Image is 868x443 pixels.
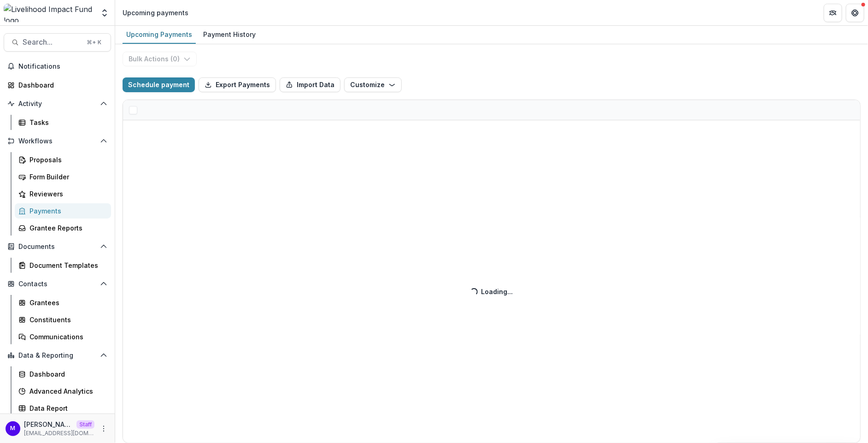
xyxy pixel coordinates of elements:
span: Notifications [18,63,107,71]
img: Livelihood Impact Fund logo [4,4,94,22]
a: Data Report [15,401,111,416]
a: Reviewers [15,186,111,201]
div: Data Report [29,403,104,413]
a: Constituents [15,312,111,327]
button: Open Data & Reporting [4,348,111,363]
button: Search... [4,33,111,52]
a: Payment History [199,26,259,44]
a: Document Templates [15,258,111,273]
button: Open Workflows [4,134,111,148]
button: Notifications [4,59,111,74]
div: Reviewers [29,189,104,199]
div: Upcoming Payments [123,28,196,41]
button: Partners [824,4,842,22]
a: Upcoming Payments [123,26,196,44]
nav: breadcrumb [119,6,192,19]
a: Proposals [15,152,111,167]
span: Data & Reporting [18,352,96,360]
a: Dashboard [15,366,111,382]
a: Form Builder [15,169,111,184]
a: Advanced Analytics [15,384,111,399]
button: Bulk Actions (0) [123,52,197,66]
button: Open Contacts [4,277,111,291]
div: Advanced Analytics [29,386,104,396]
span: Search... [23,38,81,47]
button: Get Help [846,4,864,22]
button: Open Activity [4,96,111,111]
div: Payments [29,206,104,216]
div: Dashboard [18,80,104,90]
a: Tasks [15,115,111,130]
div: Dashboard [29,369,104,379]
span: Workflows [18,137,96,145]
a: Grantees [15,295,111,310]
button: Open entity switcher [98,4,111,22]
div: Communications [29,332,104,342]
div: Document Templates [29,260,104,270]
div: Form Builder [29,172,104,182]
span: Activity [18,100,96,108]
div: Grantee Reports [29,223,104,233]
p: [EMAIL_ADDRESS][DOMAIN_NAME] [24,429,94,437]
div: Upcoming payments [123,8,188,18]
button: More [98,423,109,434]
a: Payments [15,203,111,219]
div: Grantees [29,298,104,307]
a: Grantee Reports [15,220,111,236]
span: Documents [18,243,96,251]
a: Communications [15,329,111,344]
div: ⌘ + K [85,37,103,47]
div: Constituents [29,315,104,325]
div: Tasks [29,118,104,127]
span: Contacts [18,280,96,288]
p: [PERSON_NAME] [24,419,73,429]
div: Payment History [199,28,259,41]
div: Proposals [29,155,104,165]
p: Staff [76,420,94,429]
a: Dashboard [4,77,111,93]
button: Open Documents [4,239,111,254]
div: Maddie [11,425,16,431]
